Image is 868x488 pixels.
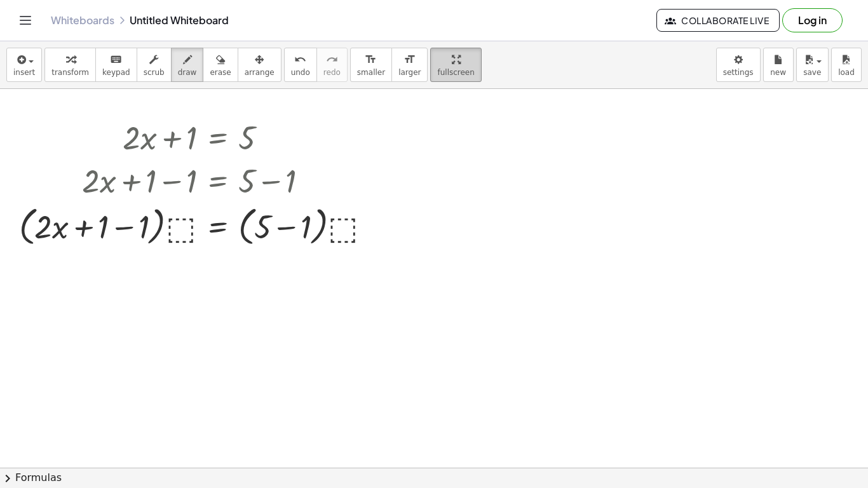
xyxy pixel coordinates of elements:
[782,8,843,32] button: Log in
[403,52,416,67] i: format_size
[831,48,862,82] button: load
[210,68,231,77] span: erase
[656,9,780,32] button: Collaborate Live
[326,52,338,67] i: redo
[102,68,130,77] span: keypad
[291,68,310,77] span: undo
[365,52,377,67] i: format_size
[171,48,204,82] button: draw
[13,68,35,77] span: insert
[51,68,89,77] span: transform
[350,48,392,82] button: format_sizesmaller
[667,15,769,26] span: Collaborate Live
[178,68,197,77] span: draw
[430,48,481,82] button: fullscreen
[838,68,855,77] span: load
[803,68,821,77] span: save
[6,48,42,82] button: insert
[716,48,761,82] button: settings
[723,68,754,77] span: settings
[245,68,275,77] span: arrange
[391,48,428,82] button: format_sizelarger
[323,68,341,77] span: redo
[294,52,306,67] i: undo
[95,48,137,82] button: keyboardkeypad
[238,48,281,82] button: arrange
[316,48,348,82] button: redoredo
[437,68,474,77] span: fullscreen
[357,68,385,77] span: smaller
[284,48,317,82] button: undoundo
[110,52,122,67] i: keyboard
[44,48,96,82] button: transform
[51,14,114,27] a: Whiteboards
[144,68,165,77] span: scrub
[203,48,238,82] button: erase
[763,48,794,82] button: new
[137,48,172,82] button: scrub
[796,48,829,82] button: save
[770,68,786,77] span: new
[398,68,421,77] span: larger
[15,10,36,30] button: Toggle navigation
